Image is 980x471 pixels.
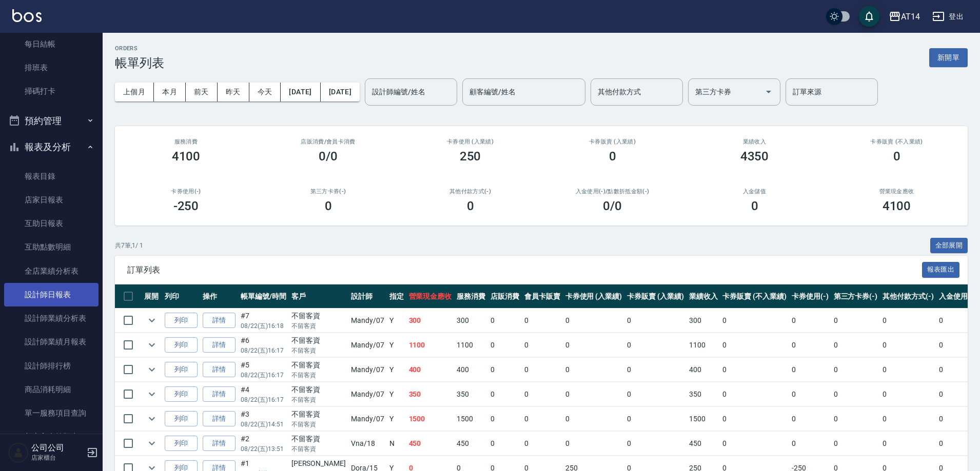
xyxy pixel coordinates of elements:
button: 登出 [928,7,968,26]
button: 本月 [154,83,186,101]
button: 列印 [165,337,198,353]
td: 0 [563,358,625,382]
th: 營業現金應收 [406,284,455,309]
button: expand row [144,436,160,451]
td: 0 [789,432,831,456]
td: 0 [936,382,978,406]
h2: 卡券使用 (入業績) [411,138,529,145]
td: 0 [831,358,880,382]
a: 排班表 [4,56,99,79]
h3: 4100 [172,149,201,163]
td: 0 [488,358,522,382]
a: 每日結帳 [4,32,99,56]
td: #5 [238,358,289,382]
td: 0 [720,309,789,333]
td: 0 [880,382,936,406]
th: 入金使用(-) [936,284,978,309]
td: 400 [406,358,455,382]
td: 1100 [406,333,455,357]
th: 卡券販賣 (不入業績) [720,284,789,309]
a: 設計師業績月報表 [4,330,99,354]
a: 詳情 [203,362,236,378]
td: Y [387,309,406,333]
button: 全部展開 [930,238,968,254]
th: 會員卡販賣 [522,284,563,309]
td: 0 [624,432,687,456]
td: 0 [720,358,789,382]
td: 0 [720,432,789,456]
td: 0 [880,432,936,456]
button: 上個月 [115,83,154,101]
h3: 0 [325,199,332,213]
a: 單一服務項目查詢 [4,401,99,425]
td: 0 [563,407,625,431]
h3: 250 [460,149,481,163]
h2: 店販消費 /會員卡消費 [269,138,387,145]
td: #2 [238,432,289,456]
div: [PERSON_NAME] [291,458,346,469]
button: AT14 [885,6,924,27]
td: 0 [720,407,789,431]
th: 帳單編號/時間 [238,284,289,309]
button: 昨天 [218,83,249,101]
td: 350 [454,382,488,406]
td: 0 [488,407,522,431]
td: 0 [880,333,936,357]
a: 掃碼打卡 [4,79,99,103]
th: 操作 [200,284,238,309]
button: 列印 [165,436,198,452]
th: 店販消費 [488,284,522,309]
td: 0 [789,358,831,382]
h3: 0 [751,199,758,213]
p: 共 7 筆, 1 / 1 [115,241,143,250]
a: 詳情 [203,313,236,329]
td: 0 [936,309,978,333]
td: 1100 [687,333,720,357]
td: 0 [563,309,625,333]
p: 08/22 (五) 13:51 [241,444,286,454]
h3: 0/0 [319,149,338,163]
h3: -250 [173,199,199,213]
div: 不留客資 [291,360,346,371]
button: Open [760,84,777,100]
a: 店家日報表 [4,188,99,212]
th: 展開 [142,284,162,309]
a: 詳情 [203,436,236,452]
div: 不留客資 [291,409,346,420]
td: 0 [624,333,687,357]
img: Logo [12,9,42,22]
td: 0 [789,333,831,357]
td: 0 [563,382,625,406]
td: 0 [831,333,880,357]
td: Mandy /07 [348,358,387,382]
td: 0 [624,358,687,382]
td: 0 [624,309,687,333]
h2: 入金使用(-) /點數折抵金額(-) [554,188,671,195]
td: 0 [789,382,831,406]
td: 0 [522,333,563,357]
button: 列印 [165,313,198,329]
a: 詳情 [203,337,236,353]
td: 1100 [454,333,488,357]
td: 1500 [454,407,488,431]
th: 業績收入 [687,284,720,309]
p: 08/22 (五) 16:18 [241,321,286,331]
td: 0 [880,407,936,431]
td: 0 [488,309,522,333]
td: 0 [563,333,625,357]
button: expand row [144,362,160,377]
p: 不留客資 [291,444,346,454]
button: 列印 [165,362,198,378]
td: 450 [687,432,720,456]
a: 新開單 [929,52,968,62]
td: Y [387,407,406,431]
th: 服務消費 [454,284,488,309]
button: expand row [144,386,160,402]
td: 0 [936,432,978,456]
h3: 4350 [740,149,769,163]
h2: 卡券使用(-) [127,188,245,195]
td: #4 [238,382,289,406]
button: 前天 [186,83,218,101]
td: 0 [936,407,978,431]
td: 0 [831,382,880,406]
